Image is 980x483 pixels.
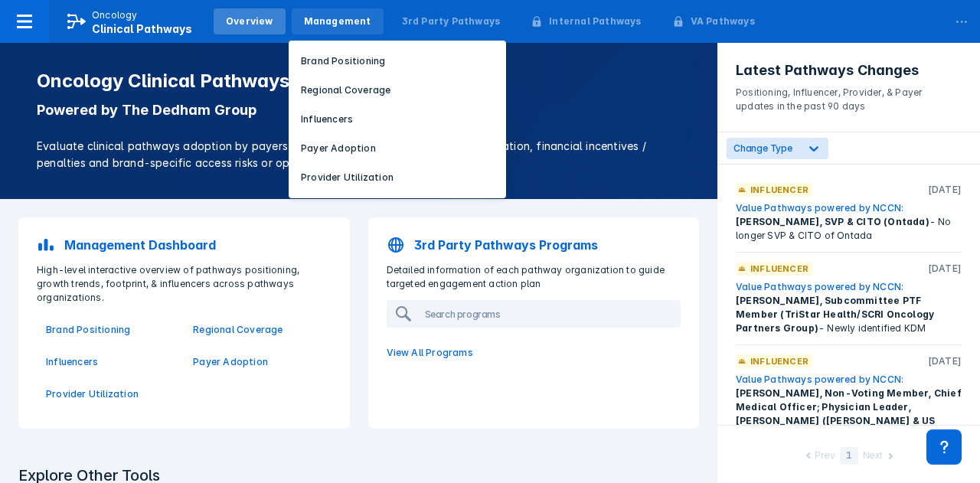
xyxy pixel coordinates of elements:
[928,262,962,276] p: [DATE]
[736,281,903,292] a: Value Pathways powered by NCCN:
[289,79,506,102] button: Regional Coverage
[736,387,962,440] span: [PERSON_NAME], Non-Voting Member, Chief Medical Officer; Physician Leader, [PERSON_NAME] ([PERSON...
[226,15,273,28] div: Overview
[289,166,506,189] button: Provider Utilization
[750,262,808,276] p: Influencer
[289,137,506,160] button: Payer Adoption
[390,8,513,34] a: 3rd Party Pathways
[301,54,385,68] p: Brand Positioning
[736,216,929,227] span: [PERSON_NAME], SVP & CITO (Ontada)
[289,108,506,131] button: Influencers
[46,355,175,369] a: Influencers
[736,80,962,113] p: Positioning, Influencer, Provider, & Payer updates in the past 90 days
[928,183,962,197] p: [DATE]
[414,236,598,254] p: 3rd Party Pathways Programs
[750,183,808,197] p: Influencer
[304,15,371,28] div: Management
[292,8,384,34] a: Management
[64,236,216,254] p: Management Dashboard
[402,15,501,28] div: 3rd Party Pathways
[750,354,808,368] p: Influencer
[37,101,681,119] p: Powered by The Dedham Group
[736,373,962,455] div: - No longer serving as CMO at Value Pathways
[815,449,835,465] div: Prev
[28,227,341,263] a: Management Dashboard
[377,263,691,291] p: Detailed information of each pathway organization to guide targeted engagement action plan
[863,449,883,465] div: Next
[301,171,394,184] p: Provider Utilization
[193,355,322,369] a: Payer Adoption
[419,302,680,326] input: Search programs
[301,83,390,97] p: Regional Coverage
[377,227,691,263] a: 3rd Party Pathways Programs
[46,387,175,401] a: Provider Utilization
[736,201,962,243] div: - No longer SVP & CITO of Ontada
[549,15,641,28] div: Internal Pathways
[37,70,681,92] h1: Oncology Clinical Pathways Tool
[301,142,376,155] p: Payer Adoption
[92,22,192,35] span: Clinical Pathways
[926,429,962,465] div: Contact Support
[289,50,506,73] button: Brand Positioning
[37,138,681,171] p: Evaluate clinical pathways adoption by payers and providers, implementation sophistication, finan...
[736,202,903,214] a: Value Pathways powered by NCCN:
[736,280,962,335] div: - Newly identified KDM
[736,374,903,385] a: Value Pathways powered by NCCN:
[733,142,792,154] span: Change Type
[928,354,962,368] p: [DATE]
[377,337,691,369] a: View All Programs
[214,8,286,34] a: Overview
[193,323,322,337] a: Regional Coverage
[840,447,858,465] div: 1
[46,323,175,337] a: Brand Positioning
[92,8,138,22] p: Oncology
[301,113,353,126] p: Influencers
[736,295,934,334] span: [PERSON_NAME], Subcommittee PTF Member (TriStar Health/SCRI Oncology Partners Group)
[691,15,755,28] div: VA Pathways
[736,61,962,80] h3: Latest Pathways Changes
[28,263,341,305] p: High-level interactive overview of pathways positioning, growth trends, footprint, & influencers ...
[946,2,977,34] div: ...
